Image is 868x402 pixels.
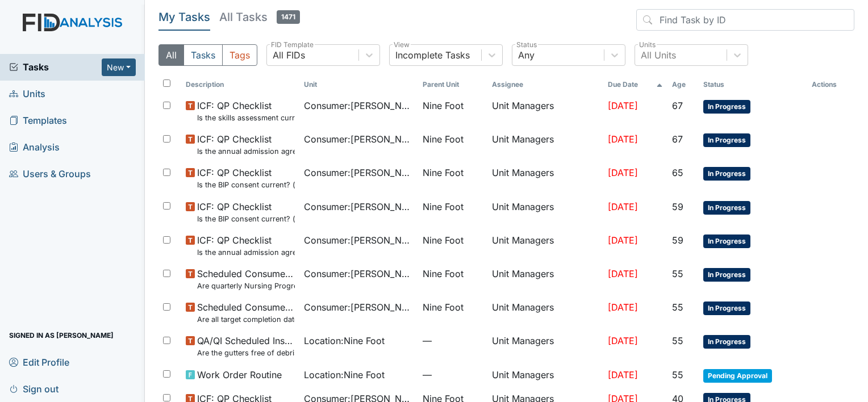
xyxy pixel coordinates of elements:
span: 59 [672,201,683,212]
button: Tasks [183,44,223,66]
div: Incomplete Tasks [395,48,470,62]
span: Nine Foot [423,233,464,247]
span: Consumer : [PERSON_NAME] [304,132,413,146]
span: Consumer : [PERSON_NAME] [304,166,413,179]
span: Consumer : [PERSON_NAME] [304,267,413,280]
span: Consumer : [PERSON_NAME] [304,233,413,247]
span: Consumer : [PERSON_NAME] [304,300,413,314]
button: New [102,58,136,76]
span: ICF: QP Checklist Is the BIP consent current? (document the date, BIP number in the comment section) [197,166,295,190]
button: All [158,44,184,66]
small: Is the BIP consent current? (document the date, BIP number in the comment section) [197,213,295,224]
h5: My Tasks [158,9,210,25]
span: Nine Foot [423,200,464,213]
span: Edit Profile [9,353,69,371]
span: ICF: QP Checklist Is the BIP consent current? (document the date, BIP number in the comment section) [197,200,295,224]
span: Nine Foot [423,267,464,280]
span: Scheduled Consumer Chart Review Are all target completion dates current (not expired)? [197,300,295,325]
th: Toggle SortBy [181,75,299,94]
small: Are all target completion dates current (not expired)? [197,314,295,325]
span: [DATE] [608,268,638,279]
small: Is the skills assessment current? (document the date in the comment section) [197,112,295,123]
span: [DATE] [608,335,638,346]
th: Assignee [487,75,603,94]
div: Any [518,48,535,62]
span: Consumer : [PERSON_NAME] [304,99,413,112]
span: Templates [9,112,67,129]
span: Signed in as [PERSON_NAME] [9,326,114,344]
span: 55 [672,301,683,313]
td: Unit Managers [487,94,603,128]
span: 55 [672,369,683,380]
span: 1471 [277,10,300,24]
small: Are quarterly Nursing Progress Notes/Visual Assessments completed by the end of the month followi... [197,280,295,291]
input: Toggle All Rows Selected [163,79,170,87]
span: [DATE] [608,167,638,178]
th: Actions [807,75,854,94]
th: Toggle SortBy [418,75,487,94]
td: Unit Managers [487,363,603,387]
span: Location : Nine Foot [304,368,385,382]
span: — [423,368,483,382]
td: Unit Managers [487,296,603,329]
span: In Progress [703,201,750,215]
span: [DATE] [608,235,638,246]
th: Toggle SortBy [699,75,807,94]
span: In Progress [703,268,750,282]
span: — [423,334,483,347]
span: ICF: QP Checklist Is the skills assessment current? (document the date in the comment section) [197,99,295,123]
span: Location : Nine Foot [304,334,385,347]
small: Are the gutters free of debris? [197,347,295,358]
div: Type filter [158,44,257,66]
span: 65 [672,167,683,178]
span: Nine Foot [423,132,464,146]
span: QA/QI Scheduled Inspection Are the gutters free of debris? [197,334,295,358]
span: Sign out [9,380,59,397]
span: Users & Groups [9,165,91,183]
span: Units [9,85,45,103]
small: Is the annual admission agreement current? (document the date in the comment section) [197,247,295,258]
span: Nine Foot [423,166,464,179]
small: Is the BIP consent current? (document the date, BIP number in the comment section) [197,179,295,190]
button: Tags [222,44,257,66]
span: 67 [672,133,683,145]
th: Toggle SortBy [667,75,699,94]
span: ICF: QP Checklist Is the annual admission agreement current? (document the date in the comment se... [197,132,295,157]
th: Toggle SortBy [299,75,418,94]
h5: All Tasks [219,9,300,25]
span: In Progress [703,335,750,349]
td: Unit Managers [487,329,603,363]
td: Unit Managers [487,262,603,296]
span: Analysis [9,139,60,156]
span: [DATE] [608,369,638,380]
span: Pending Approval [703,369,772,383]
td: Unit Managers [487,195,603,229]
span: [DATE] [608,201,638,212]
div: All Units [641,48,676,62]
span: 59 [672,235,683,246]
th: Toggle SortBy [603,75,667,94]
span: In Progress [703,133,750,147]
span: [DATE] [608,301,638,313]
span: 55 [672,268,683,279]
span: In Progress [703,100,750,114]
div: All FIDs [273,48,305,62]
span: Work Order Routine [197,368,282,382]
span: [DATE] [608,133,638,145]
span: 67 [672,100,683,111]
td: Unit Managers [487,161,603,195]
span: In Progress [703,235,750,248]
td: Unit Managers [487,229,603,262]
small: Is the annual admission agreement current? (document the date in the comment section) [197,146,295,157]
span: Nine Foot [423,300,464,314]
span: ICF: QP Checklist Is the annual admission agreement current? (document the date in the comment se... [197,233,295,258]
span: Nine Foot [423,99,464,112]
span: [DATE] [608,100,638,111]
td: Unit Managers [487,128,603,161]
a: Tasks [9,60,102,74]
span: In Progress [703,167,750,181]
span: In Progress [703,301,750,315]
span: 55 [672,335,683,346]
span: Scheduled Consumer Chart Review Are quarterly Nursing Progress Notes/Visual Assessments completed... [197,267,295,291]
